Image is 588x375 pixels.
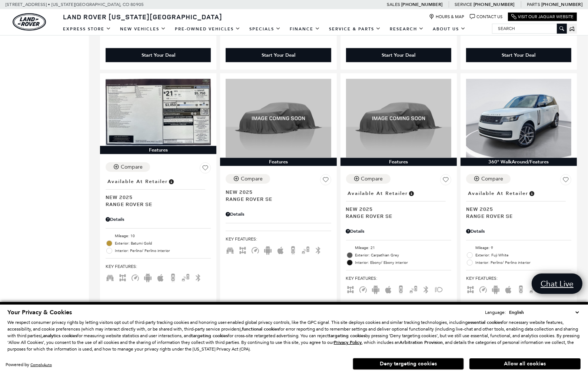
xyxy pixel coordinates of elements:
div: Compare [241,176,263,182]
nav: Main Navigation [59,23,470,36]
span: Vehicle is in stock and ready for immediate delivery. Due to demand, availability is subject to c... [408,189,415,198]
div: Start Your Deal [226,48,331,62]
li: Mileage: 9 [466,244,571,252]
a: land-rover [13,13,46,31]
span: Third Row Seats [106,275,114,280]
button: Save Vehicle [440,174,451,188]
a: Available at RetailerNew 2025Range Rover SE [466,188,571,219]
a: Hours & Map [429,14,464,20]
button: Save Vehicle [200,162,211,176]
span: Vehicle is in stock and ready for immediate delivery. Due to demand, availability is subject to c... [528,189,535,198]
span: Backup Camera [396,286,405,292]
span: Interior: Perlino/ Perlino interior [115,247,211,255]
div: Compare [481,176,503,182]
span: Interior: Perlino/ Perlino interior [475,259,571,266]
a: [STREET_ADDRESS] • [US_STATE][GEOGRAPHIC_DATA], CO 80905 [6,2,144,7]
span: Range Rover SE [346,212,446,219]
span: Blind Spot Monitor [181,275,190,280]
span: AWD [118,275,127,280]
a: About Us [428,23,470,36]
div: Pricing Details - Range Rover SE [466,228,571,235]
img: 2025 Land Rover Range Rover SE [346,79,451,158]
span: Adaptive Cruise Control [479,286,488,292]
span: Service [455,2,472,7]
span: Android Auto [263,247,272,252]
span: Adaptive Cruise Control [359,286,368,292]
div: Powered by [6,362,52,367]
div: Compare [361,176,383,182]
span: Bluetooth [194,275,203,280]
a: Research [385,23,428,36]
a: Available at RetailerNew 2025Range Rover SE [346,188,451,219]
span: Third Row Seats [226,247,235,252]
button: Save Vehicle [320,174,331,188]
button: Deny targeting cookies [353,358,464,370]
span: Key Features : [106,262,211,271]
a: New Vehicles [116,23,170,36]
li: Mileage: 10 [106,232,211,240]
span: Apple Car-Play [276,247,285,252]
a: [PHONE_NUMBER] [401,1,442,7]
a: Finance [285,23,325,36]
a: Visit Our Jaguar Website [511,14,574,20]
div: Start Your Deal [106,48,211,62]
button: Save Vehicle [560,174,571,188]
span: Backup Camera [289,247,298,252]
strong: targeting cookies [329,333,365,339]
div: Features [220,158,336,166]
span: Bluetooth [314,247,323,252]
span: Key Features : [466,274,571,282]
a: New 2025Range Rover SE [226,188,331,202]
a: ComplyAuto [30,362,52,367]
span: AWD [238,247,247,252]
select: Language Select [507,309,581,316]
p: We respect consumer privacy rights by letting visitors opt out of third-party tracking cookies an... [7,319,581,352]
div: Start Your Deal [142,52,175,59]
span: New 2025 [466,205,566,212]
span: Android Auto [371,286,380,292]
button: Compare Vehicle [106,162,150,172]
button: Compare Vehicle [466,174,511,184]
span: Blind Spot Monitor [529,286,538,292]
a: Land Rover [US_STATE][GEOGRAPHIC_DATA] [59,12,227,21]
div: Start Your Deal [382,52,415,59]
span: Apple Car-Play [384,286,393,292]
div: Start Your Deal [502,52,535,59]
strong: Arbitration Provision [399,339,443,345]
a: Pre-Owned Vehicles [170,23,245,36]
span: Apple Car-Play [504,286,513,292]
span: Range Rover SE [106,200,205,208]
div: Start Your Deal [466,48,571,62]
span: Android Auto [491,286,500,292]
span: Range Rover SE [226,195,325,202]
a: Chat Live [532,273,582,294]
span: Android Auto [143,275,152,280]
span: Available at Retailer [468,189,528,198]
img: 2025 Land Rover Range Rover SE [466,79,571,158]
span: Vehicle is in stock and ready for immediate delivery. Due to demand, availability is subject to c... [168,177,175,186]
span: Range Rover SE [466,212,566,219]
span: Adaptive Cruise Control [131,275,140,280]
span: Parts [527,2,540,7]
span: Exterior: Batumi Gold [115,240,211,247]
span: Blind Spot Monitor [409,286,418,292]
strong: essential cookies [468,319,502,325]
a: Privacy Policy [334,340,362,345]
div: Pricing Details - Range Rover SE [106,216,211,223]
a: EXPRESS STORE [59,23,116,36]
span: Blind Spot Monitor [301,247,310,252]
span: Exterior: Carpathian Grey [355,252,451,259]
span: AWD [466,286,475,292]
span: Available at Retailer [107,177,168,186]
div: Language: [485,310,506,315]
span: New 2025 [106,193,205,200]
span: New 2025 [346,205,446,212]
span: Key Features : [226,235,331,243]
span: Exterior: Fuji White [475,252,571,259]
span: Adaptive Cruise Control [251,247,260,252]
span: Your Privacy & Cookies [7,308,72,316]
span: Sales [387,2,400,7]
input: Search [492,24,567,33]
strong: functional cookies [242,326,279,332]
span: Land Rover [US_STATE][GEOGRAPHIC_DATA] [63,12,222,21]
